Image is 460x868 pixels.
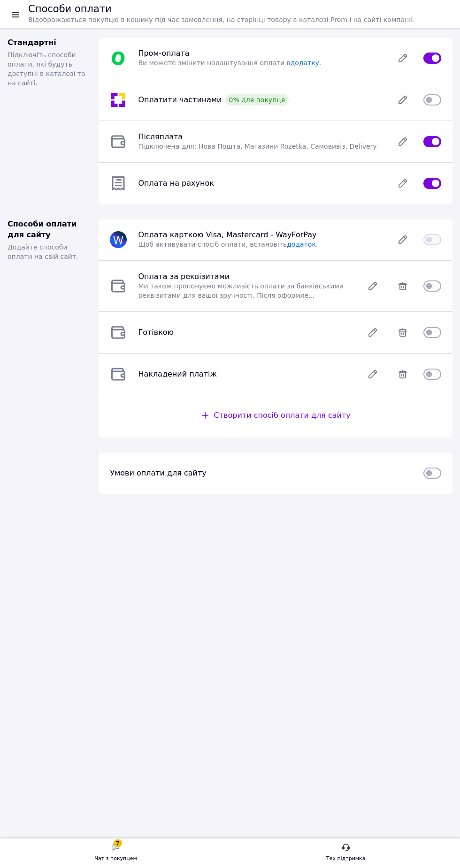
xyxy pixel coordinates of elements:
[214,411,351,420] span: Створити спосіб оплати для сайту
[138,59,321,67] span: Ви можете змінити налаштування оплати в .
[201,410,351,421] div: Створити спосіб оплати для сайту
[8,51,85,87] span: Підключіть способи оплати, які будуть доступні в каталозі та на сайті.
[138,370,216,378] span: Накладений платіж
[138,95,222,104] span: Оплатити частинами
[138,328,174,337] span: Готівкою
[28,16,414,23] span: Відображаються покупцю в кошику під час замовлення, на сторінці товару в каталозі Prom і на сайті...
[138,132,183,141] span: Післяплата
[114,839,122,847] div: 7
[8,219,77,239] span: Способи оплати для сайту
[138,241,318,248] span: Щоб активувати спосіб оплати, встановіть .
[138,230,316,239] span: Оплата карткою Visa, Mastercard - WayForPay
[138,282,344,299] span: Ми також пропонуємо можливість оплати за банківськими реквізитами для вашої зручності. Після офор...
[138,143,376,150] span: Підключена для: Нова Пошта, Магазини Rozetka, Самовивіз, Delivery
[225,94,289,106] div: 0% для покупця
[287,241,316,248] a: додаток
[95,854,137,863] div: Чат з покупцем
[138,49,189,58] span: Пром-оплата
[110,468,206,477] span: Умови оплати для сайту
[28,3,112,15] h1: Способи оплати
[8,38,56,47] span: Стандартні
[138,272,230,281] span: Оплата за реквізитами
[291,59,319,67] a: додатку
[326,854,366,863] div: Тех підтримка
[8,243,78,260] span: Додайте способи оплати на свій сайт.
[138,179,214,188] span: Оплата на рахунок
